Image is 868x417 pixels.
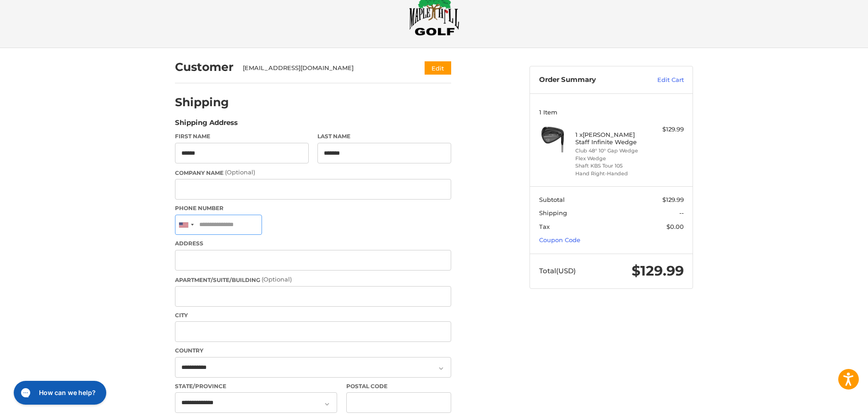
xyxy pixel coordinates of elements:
[792,392,868,417] iframe: Google Customer Reviews
[175,168,451,177] label: Company Name
[539,108,684,116] h3: 1 Item
[575,131,645,146] h4: 1 x [PERSON_NAME] Staff Infinite Wedge
[539,223,550,230] span: Tax
[346,382,452,390] label: Postal Code
[679,209,684,217] span: --
[243,64,407,73] div: [EMAIL_ADDRESS][DOMAIN_NAME]
[225,168,255,176] small: (Optional)
[539,76,638,85] h3: Order Summary
[175,215,197,235] div: United States: +1
[539,266,576,275] span: Total (USD)
[175,60,234,74] h2: Customer
[539,196,565,203] span: Subtotal
[539,209,567,217] span: Shipping
[175,311,451,320] label: City
[575,147,645,155] li: Club 48° 10° Gap Wedge
[175,118,238,132] legend: Shipping Address
[317,132,451,141] label: Last Name
[425,61,451,75] button: Edit
[632,262,684,279] span: $129.99
[662,196,684,203] span: $129.99
[638,76,684,85] a: Edit Cart
[175,204,451,212] label: Phone Number
[575,155,645,162] li: Flex Wedge
[175,382,337,390] label: State/Province
[575,170,645,178] li: Hand Right-Handed
[175,132,309,141] label: First Name
[175,239,451,248] label: Address
[175,275,451,284] label: Apartment/Suite/Building
[648,125,684,134] div: $129.99
[9,378,109,408] iframe: Gorgias live chat messenger
[539,236,580,244] a: Coupon Code
[175,347,451,355] label: Country
[175,95,229,109] h2: Shipping
[575,162,645,170] li: Shaft KBS Tour 105
[666,223,684,230] span: $0.00
[262,276,292,283] small: (Optional)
